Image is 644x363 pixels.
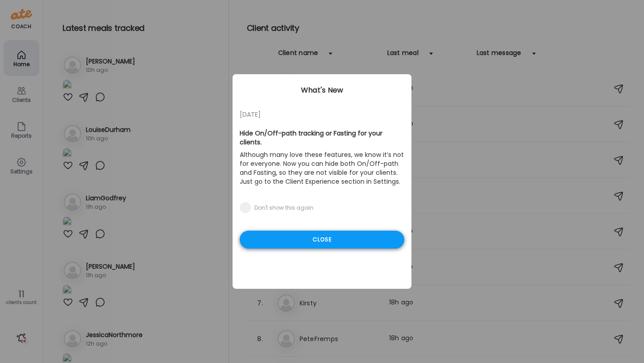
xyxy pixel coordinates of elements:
[240,109,404,120] div: [DATE]
[240,148,404,188] p: Although many love these features, we know it’s not for everyone. Now you can hide both On/Off-pa...
[240,231,404,249] div: Close
[240,129,382,147] b: Hide On/Off-path tracking or Fasting for your clients.
[233,85,411,96] div: What's New
[254,204,314,211] div: Don't show this again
